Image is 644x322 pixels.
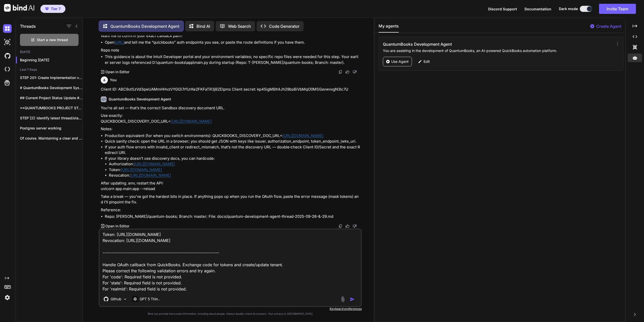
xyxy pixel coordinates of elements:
[353,70,357,74] img: dislike
[101,87,361,92] p: Client ID: ABC9utSzVd3qwUAMmHHvzVYGI2i7rfUrKe2FKFaTR3jBZElpms Client secret: kp45igMBIt4Jh29bsBiV...
[109,97,171,102] h6: QuantumBooks Development Agent
[379,23,399,33] button: My agents
[596,23,621,29] p: Create Agent
[340,296,346,302] img: attachment
[105,54,361,65] li: This guidance is about the Intuit Developer portal and your environment variables; no specific re...
[338,224,342,228] img: copy
[16,68,83,72] h2: Last 7 Days
[3,65,12,74] img: cloudideIcon
[51,6,61,11] span: Tier 7
[105,224,129,229] p: Open in Editor
[99,312,362,316] p: Bind can provide inaccurate information, including about people. Always double-check its answers....
[488,6,517,12] button: Discord Support
[20,136,83,141] p: Of course. Maintaining a clear and accurate...
[111,297,121,302] p: Github
[140,297,160,302] p: GPT 5 Thin..
[424,59,430,64] p: Edit
[525,7,551,11] span: Documentation
[3,293,12,302] img: settings
[100,229,361,292] textarea: These two do not resolve but the Authorization is good. -----------------------------------------...
[20,95,83,100] p: ## Current Project Status Update ### COMPLETED...
[37,37,68,42] span: Start a new thread
[101,126,361,132] p: Notes:
[228,23,251,29] p: Web Search
[105,214,361,220] li: Repo: [PERSON_NAME]/quantum-books; Branch: master; File: docs/quantum-development-agent-thread-20...
[121,167,162,172] a: [URL][DOMAIN_NAME]
[109,173,361,178] li: Revocation:
[123,297,127,301] img: Pick Models
[134,162,175,166] a: [URL][DOMAIN_NAME]
[130,173,171,178] a: [URL][DOMAIN_NAME]
[559,6,578,11] span: Dark mode
[114,40,124,45] a: [URL]
[16,50,83,54] h2: [DATE]
[3,24,12,33] img: darkChat
[105,40,361,45] li: Open and tell me the “quickbooks” auth endpoints you see, or paste the route definitions if you h...
[525,6,551,12] button: Documentation
[110,77,117,83] h6: You
[101,47,361,53] p: Repo note
[338,70,342,74] img: copy
[20,126,83,131] p: Postgres server working
[105,156,361,178] li: If your library doesn’t use discovery docs, you can hardcode:
[109,167,361,173] li: Token:
[345,224,350,228] img: like
[350,297,355,302] img: icon
[282,133,323,138] a: [URL][DOMAIN_NAME]
[20,23,36,29] h1: Threads
[20,75,83,80] p: STEP 201: Create Implementation v3 and Status...
[20,105,83,111] p: **QUANTUMBOOKS PROJECT STATUS** ## ✅ COMPLETED -...
[345,70,350,74] img: like
[353,224,357,228] img: dislike
[488,7,517,11] span: Discord Support
[20,58,83,63] p: Beginning [DATE]
[105,69,129,74] p: Open in Editor
[383,48,608,53] p: You are assisting in the development of QuantumBooks, an AI-powered QuickBooks automation platform.
[40,5,65,13] button: premiumTier 7
[105,144,361,156] li: If your auth flow errors with invalid_client or redirect_mismatch, that’s not the discovery URL —...
[101,194,361,205] p: Take a break — you’ve got the hardest bits in place. If anything pops up when you run the OAuth f...
[101,113,361,124] p: Use exactly: QUICKBOOKS_DISCOVERY_DOC_URL=
[105,133,361,139] li: Production equivalent (for when you switch environments): QUICKBOOKS_DISCOVERY_DOC_URL=
[3,51,12,60] img: githubDark
[99,307,362,311] p: Keyboard preferences
[101,180,361,192] p: After updating .env, restart the API: uvicorn app.main:app --reload
[171,119,212,124] a: [URL][DOMAIN_NAME]
[133,297,138,301] img: GPT 5 Thinking High
[599,4,636,14] button: Invite Team
[391,59,409,64] p: Use Agent
[101,33,361,39] p: Want me to confirm your exact callback path?
[105,139,361,144] li: Quick sanity check: open the URL in a browser; you should get JSON with keys like issuer, authori...
[269,23,300,29] p: Code Generator
[101,207,361,213] p: Reference:
[110,23,179,29] p: QuantumBooks Development Agent
[4,4,34,12] img: Bind AI
[20,85,83,90] p: # QuantumBooks Development System Prompt v5 *Windows...
[20,116,83,121] p: STEP [2]: Identify latest thread/status doc to...
[45,7,49,10] img: premium
[383,41,541,47] h3: QuantumBooks Development Agent
[101,105,361,111] p: You’re all set — that’s the correct Sandbox discovery document URL.
[196,23,210,29] p: Bind AI
[109,161,361,167] li: Authorization:
[3,38,12,46] img: darkAi-studio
